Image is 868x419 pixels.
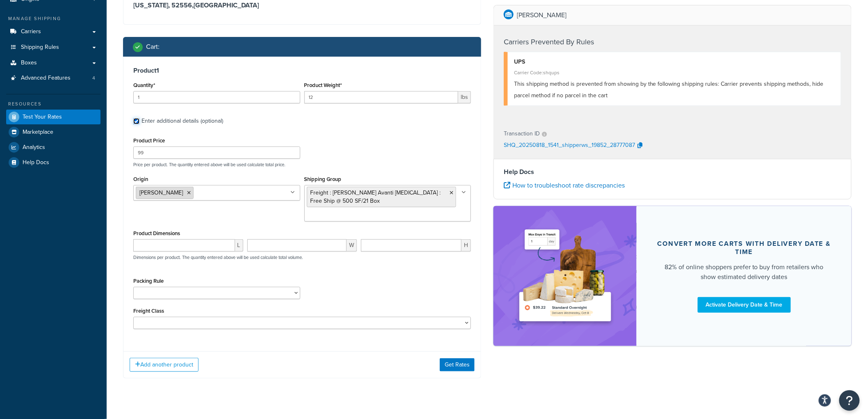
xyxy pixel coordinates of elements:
[133,308,164,314] label: Freight Class
[514,218,617,334] img: feature-image-ddt-36eae7f7280da8017bfb280eaccd9c446f90b1fe08728e4019434db127062ab4.png
[23,159,49,166] span: Help Docs
[131,254,303,260] p: Dimensions per product. The quantity entered above will be used calculate total volume.
[514,67,835,78] div: Carrier Code: shqups
[130,358,199,372] button: Add another product
[133,1,471,9] h3: [US_STATE], 52556 , [GEOGRAPHIC_DATA]
[656,240,832,256] div: Convert more carts with delivery date & time
[698,297,791,313] a: Activate Delivery Date & Time
[514,80,824,100] span: This shipping method is prevented from showing by the following shipping rules: Carrier prevents ...
[21,28,41,35] span: Carriers
[92,75,95,82] span: 4
[504,37,841,48] h4: Carriers Prevented By Rules
[304,82,342,88] label: Product Weight*
[504,181,625,190] a: How to troubleshoot rate discrepancies
[6,55,101,71] a: Boxes
[6,125,101,140] a: Marketplace
[23,129,53,136] span: Marketplace
[504,140,635,152] p: SHQ_20250818_1541_shipperws_19852_28777087
[133,82,155,88] label: Quantity*
[6,40,101,55] a: Shipping Rules
[514,56,835,68] div: UPS
[504,128,540,140] p: Transaction ID
[139,188,183,197] span: [PERSON_NAME]
[6,24,101,39] a: Carriers
[6,71,101,86] li: Advanced Features
[440,358,475,371] button: Get Rates
[6,155,101,170] a: Help Docs
[133,230,180,236] label: Product Dimensions
[311,188,441,205] span: Freight : [PERSON_NAME] Avanti [MEDICAL_DATA] : Free Ship @ 500 SF/21 Box
[458,91,471,103] span: lbs
[517,9,566,21] p: [PERSON_NAME]
[21,60,37,66] span: Boxes
[504,167,841,177] h4: Help Docs
[21,44,59,51] span: Shipping Rules
[6,71,101,86] a: Advanced Features4
[304,91,459,103] input: 0.00
[656,262,832,282] div: 82% of online shoppers prefer to buy from retailers who show estimated delivery dates
[133,137,165,144] label: Product Price
[133,176,148,182] label: Origin
[6,101,101,108] div: Resources
[839,390,860,411] button: Open Resource Center
[304,176,342,182] label: Shipping Group
[146,43,160,50] h2: Cart :
[133,118,139,124] input: Enter additional details (optional)
[133,66,471,75] h3: Product 1
[133,278,164,284] label: Packing Rule
[6,15,101,22] div: Manage Shipping
[23,144,45,151] span: Analytics
[133,91,300,103] input: 0.0
[6,110,101,124] a: Test Your Rates
[235,239,243,252] span: L
[23,114,62,121] span: Test Your Rates
[6,140,101,155] a: Analytics
[461,239,471,252] span: H
[347,239,357,252] span: W
[131,162,473,167] p: Price per product. The quantity entered above will be used calculate total price.
[21,75,71,82] span: Advanced Features
[142,115,223,127] div: Enter additional details (optional)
